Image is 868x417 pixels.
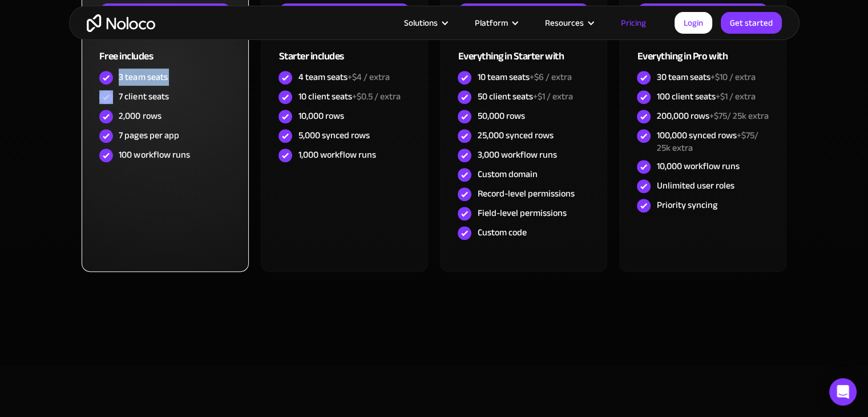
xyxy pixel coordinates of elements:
[829,378,857,406] div: Open Intercom Messenger
[475,15,508,30] div: Platform
[352,88,400,105] span: +$0.5 / extra
[404,15,438,30] div: Solutions
[656,129,768,154] div: 100,000 synced rows
[477,90,572,103] div: 50 client seats
[545,15,584,30] div: Resources
[656,160,739,173] div: 10,000 workflow runs
[675,12,712,34] a: Login
[477,129,553,142] div: 25,000 synced rows
[298,149,376,161] div: 1,000 workflow runs
[721,12,782,34] a: Get started
[710,69,755,86] span: +$10 / extra
[119,129,179,142] div: 7 pages per app
[477,207,566,219] div: Field-level permissions
[99,31,231,68] div: Free includes
[656,71,755,83] div: 30 team seats
[119,110,161,122] div: 2,000 rows
[531,15,607,30] div: Resources
[477,149,556,161] div: 3,000 workflow runs
[298,129,369,142] div: 5,000 synced rows
[298,90,400,103] div: 10 client seats
[656,90,755,103] div: 100 client seats
[458,31,589,68] div: Everything in Starter with
[298,71,389,83] div: 4 team seats
[656,127,758,157] span: +$75/ 25k extra
[637,31,768,68] div: Everything in Pro with
[119,71,167,83] div: 3 team seats
[656,110,768,122] div: 200,000 rows
[119,149,189,161] div: 100 workflow runs
[477,187,574,200] div: Record-level permissions
[532,88,572,105] span: +$1 / extra
[461,15,531,30] div: Platform
[477,71,571,83] div: 10 team seats
[477,110,524,122] div: 50,000 rows
[607,15,660,30] a: Pricing
[347,69,389,86] span: +$4 / extra
[709,107,768,125] span: +$75/ 25k extra
[119,90,168,103] div: 7 client seats
[529,69,571,86] span: +$6 / extra
[477,168,537,181] div: Custom domain
[656,199,717,211] div: Priority syncing
[715,88,755,105] span: +$1 / extra
[390,15,461,30] div: Solutions
[298,110,344,122] div: 10,000 rows
[87,14,155,32] a: home
[278,31,410,68] div: Starter includes
[477,226,526,239] div: Custom code
[656,179,734,192] div: Unlimited user roles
